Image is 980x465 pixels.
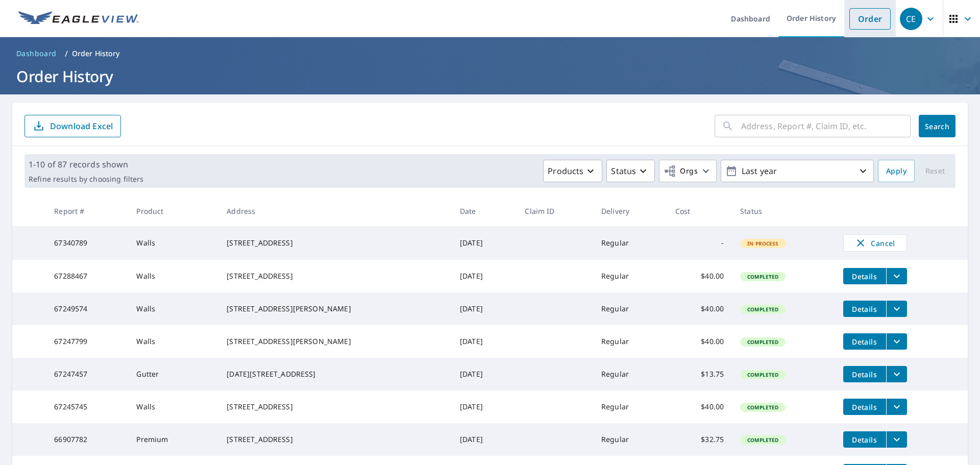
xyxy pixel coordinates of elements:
td: [DATE] [452,358,517,390]
button: detailsBtn-67245745 [843,399,886,415]
span: Details [849,402,880,412]
button: detailsBtn-67249574 [843,301,886,317]
td: [DATE] [452,292,517,325]
td: [DATE] [452,325,517,358]
div: [STREET_ADDRESS][PERSON_NAME] [227,336,444,347]
button: Search [919,115,955,137]
div: [STREET_ADDRESS] [227,238,444,248]
p: Download Excel [50,120,113,132]
span: Orgs [664,165,698,178]
td: Regular [593,390,667,423]
th: Date [452,196,517,226]
th: Product [128,196,218,226]
td: [DATE] [452,390,517,423]
span: Completed [741,371,785,378]
a: Dashboard [12,45,61,62]
p: Order History [72,48,120,59]
td: 67247799 [46,325,128,358]
span: Completed [741,273,785,280]
td: [DATE] [452,423,517,456]
td: Regular [593,260,667,292]
td: $40.00 [667,390,732,423]
td: $32.75 [667,423,732,456]
p: Refine results by choosing filters [29,175,143,184]
td: Walls [128,292,218,325]
span: Details [849,435,880,445]
span: Details [849,337,880,347]
button: Status [606,160,655,182]
td: Premium [128,423,218,456]
td: 67245745 [46,390,128,423]
td: Walls [128,226,218,260]
button: detailsBtn-67247457 [843,366,886,382]
td: 67247457 [46,358,128,390]
button: filesDropdownBtn-67245745 [886,399,907,415]
button: filesDropdownBtn-66907782 [886,431,907,448]
button: filesDropdownBtn-67247457 [886,366,907,382]
span: Completed [741,436,785,444]
button: Apply [878,160,915,182]
td: - [667,226,732,260]
button: filesDropdownBtn-67288467 [886,268,907,284]
span: Apply [886,165,906,178]
button: Orgs [659,160,717,182]
button: filesDropdownBtn-67247799 [886,333,907,350]
span: In Process [741,240,785,247]
p: 1-10 of 87 records shown [29,158,143,170]
p: Status [611,165,636,177]
th: Cost [667,196,732,226]
nav: breadcrumb [12,45,968,62]
td: [DATE] [452,226,517,260]
button: detailsBtn-67288467 [843,268,886,284]
td: $13.75 [667,358,732,390]
span: Details [849,272,880,281]
td: Gutter [128,358,218,390]
div: [DATE][STREET_ADDRESS] [227,369,444,379]
button: detailsBtn-67247799 [843,333,886,350]
span: Details [849,304,880,314]
button: Download Excel [24,115,121,137]
a: Order [849,8,891,30]
button: filesDropdownBtn-67249574 [886,301,907,317]
td: Regular [593,423,667,456]
td: Regular [593,226,667,260]
span: Details [849,370,880,379]
th: Address [218,196,452,226]
td: $40.00 [667,292,732,325]
div: [STREET_ADDRESS] [227,271,444,281]
button: detailsBtn-66907782 [843,431,886,448]
td: 66907782 [46,423,128,456]
th: Delivery [593,196,667,226]
span: Completed [741,404,785,411]
th: Status [732,196,835,226]
td: Walls [128,260,218,292]
span: Search [927,121,947,131]
img: EV Logo [18,11,139,27]
input: Address, Report #, Claim ID, etc. [741,112,911,140]
span: Completed [741,338,785,346]
button: Last year [721,160,874,182]
li: / [65,47,68,60]
h1: Order History [12,66,968,87]
td: $40.00 [667,325,732,358]
td: $40.00 [667,260,732,292]
td: 67340789 [46,226,128,260]
p: Products [548,165,583,177]
th: Report # [46,196,128,226]
td: 67249574 [46,292,128,325]
th: Claim ID [517,196,593,226]
td: Regular [593,325,667,358]
div: [STREET_ADDRESS][PERSON_NAME] [227,304,444,314]
div: [STREET_ADDRESS] [227,402,444,412]
td: [DATE] [452,260,517,292]
button: Products [543,160,602,182]
span: Cancel [854,237,896,249]
div: [STREET_ADDRESS] [227,434,444,445]
td: Regular [593,292,667,325]
div: CE [900,8,922,30]
td: Walls [128,390,218,423]
td: 67288467 [46,260,128,292]
td: Walls [128,325,218,358]
span: Completed [741,306,785,313]
p: Last year [738,162,857,180]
